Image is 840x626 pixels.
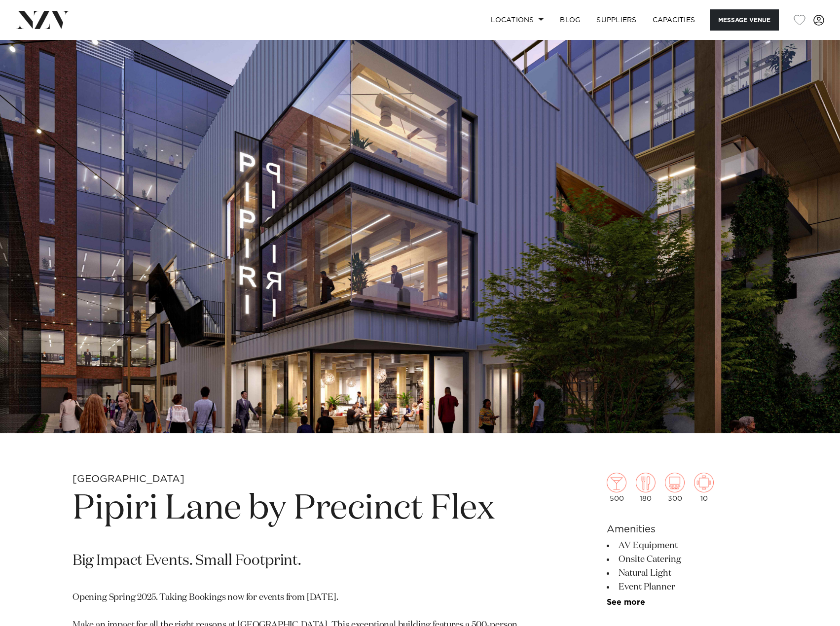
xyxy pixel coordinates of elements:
li: AV Equipment [607,539,767,553]
li: Onsite Catering [607,553,767,566]
p: Big Impact Events. Small Footprint. [73,552,537,571]
img: dining.png [636,473,656,492]
a: Locations [483,9,552,31]
button: Message Venue [710,9,779,31]
div: 10 [694,473,714,502]
img: cocktail.png [607,473,626,492]
div: 500 [607,473,626,502]
small: [GEOGRAPHIC_DATA] [73,474,184,484]
div: 300 [665,473,685,502]
a: BLOG [552,9,588,31]
h1: Pipiri Lane by Precinct Flex [73,487,537,532]
li: Natural Light [607,566,767,580]
li: Event Planner [607,580,767,594]
img: theatre.png [665,473,685,492]
a: SUPPLIERS [588,9,644,31]
img: nzv-logo.png [16,11,70,29]
img: meeting.png [694,473,714,492]
a: Capacities [645,9,703,31]
h6: Amenities [607,522,767,537]
div: 180 [636,473,656,502]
